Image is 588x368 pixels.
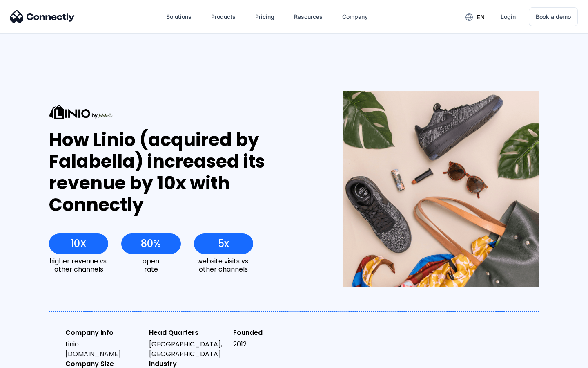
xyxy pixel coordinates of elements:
a: [DOMAIN_NAME] [65,349,121,359]
div: Founded [233,328,310,338]
a: Login [494,7,522,27]
div: 5x [218,238,229,249]
div: 2012 [233,339,310,349]
div: Products [211,11,236,22]
img: Connectly Logo [10,10,75,23]
div: higher revenue vs. other channels [49,257,108,273]
ul: Language list [16,354,49,365]
div: Login [501,11,516,22]
div: open rate [121,257,180,273]
div: en [477,11,485,23]
div: 80% [141,238,161,249]
div: Company [342,11,368,22]
aside: Language selected: English [8,354,49,365]
div: Resources [294,11,323,22]
div: Solutions [166,11,192,22]
div: Pricing [255,11,274,22]
div: Linio [65,339,143,359]
div: How Linio (acquired by Falabella) increased its revenue by 10x with Connectly [49,129,313,215]
a: Pricing [249,7,281,27]
div: 10X [71,238,87,249]
div: website visits vs. other channels [194,257,253,273]
div: Head Quarters [149,328,226,338]
a: Book a demo [529,7,578,26]
div: [GEOGRAPHIC_DATA], [GEOGRAPHIC_DATA] [149,339,226,359]
div: Company Info [65,328,143,338]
